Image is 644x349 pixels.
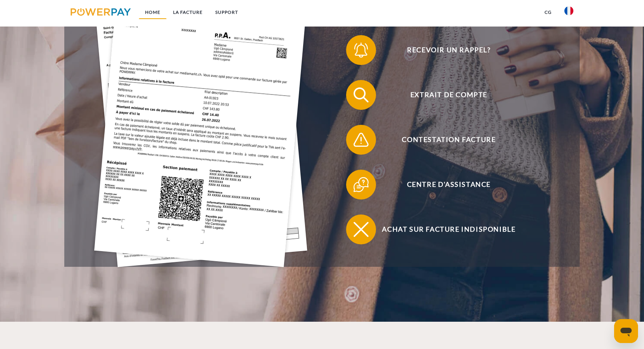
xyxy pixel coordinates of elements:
img: qb_help.svg [352,175,370,194]
button: Recevoir un rappel? [346,35,540,65]
a: CG [538,6,558,19]
img: qb_warning.svg [352,130,370,149]
iframe: Bouton de lancement de la fenêtre de messagerie [614,319,638,343]
img: qb_search.svg [352,86,370,104]
a: Home [139,6,167,19]
img: logo-powerpay.svg [71,8,131,16]
button: Achat sur facture indisponible [346,214,540,244]
span: Centre d'assistance [357,170,540,200]
img: qb_close.svg [352,220,370,239]
button: Contestation Facture [346,125,540,155]
span: Contestation Facture [357,125,540,155]
button: Centre d'assistance [346,170,540,200]
a: Support [209,6,244,19]
span: Achat sur facture indisponible [357,214,540,244]
span: Recevoir un rappel? [357,35,540,65]
button: Extrait de compte [346,80,540,110]
a: LA FACTURE [167,6,209,19]
span: Extrait de compte [357,80,540,110]
img: fr [564,6,573,15]
img: qb_bell.svg [352,41,370,59]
